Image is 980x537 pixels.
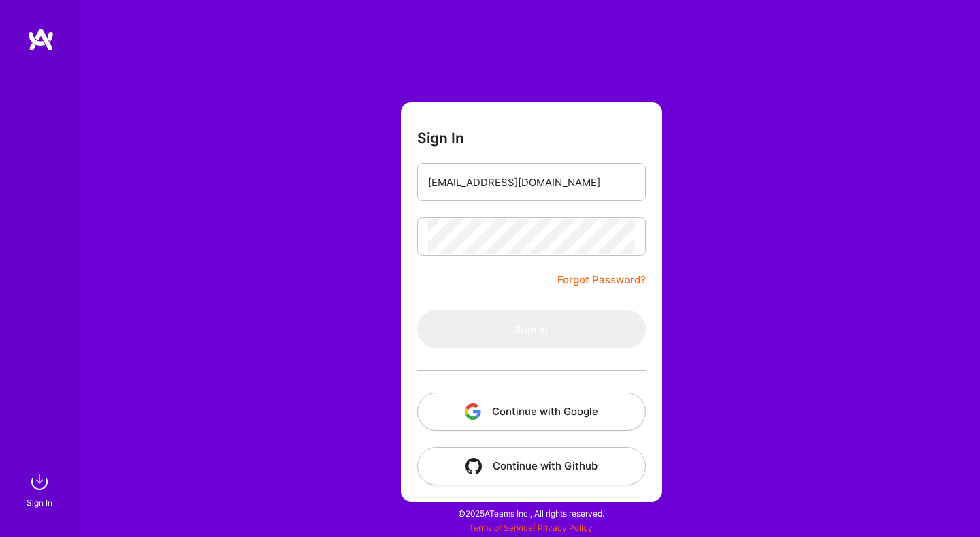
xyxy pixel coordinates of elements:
[465,458,482,474] img: icon
[417,310,646,348] button: Sign In
[29,468,53,510] a: sign inSign In
[26,468,53,495] img: sign in
[465,403,481,420] img: icon
[469,523,533,533] a: Terms of Service
[417,129,464,147] h3: Sign In
[428,165,635,200] input: Email...
[557,272,646,288] a: Forgot Password?
[469,523,593,533] span: |
[27,495,52,510] div: Sign In
[417,393,646,431] button: Continue with Google
[82,496,980,530] div: © 2025 ATeams Inc., All rights reserved.
[27,27,54,52] img: logo
[417,447,646,485] button: Continue with Github
[538,523,593,533] a: Privacy Policy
